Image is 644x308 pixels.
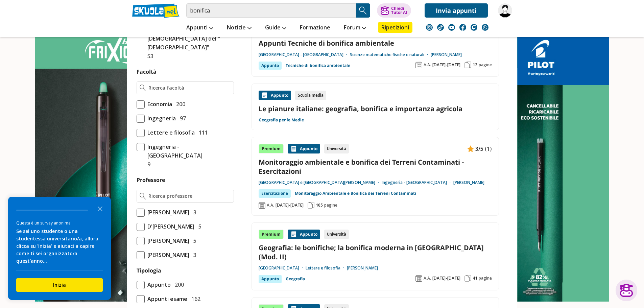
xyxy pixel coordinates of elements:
span: 200 [172,280,184,289]
a: [PERSON_NAME] [453,180,484,185]
div: Appunto [259,91,291,100]
div: Questa è un survey anonima! [16,220,103,226]
img: facebook [459,24,466,31]
label: Professore [137,176,165,184]
a: Geografia [286,275,305,283]
span: [DATE]-[DATE] [432,62,460,68]
img: Anno accademico [415,62,422,68]
img: Pagine [464,62,471,68]
div: Se sei uno studente o una studentessa universitario/a, allora clicca su 'Inizia' e aiutaci a capi... [16,228,103,265]
span: Appunto [145,280,171,289]
a: Scienze matematiche fisiche e naturali [350,52,431,57]
input: Ricerca facoltà [148,85,231,91]
a: Guide [263,22,288,34]
div: Appunto [288,230,320,239]
span: 12 [473,62,477,68]
span: 200 [173,100,185,109]
a: Monitoraggio Ambientale e Bonifica dei Terreni Contaminati [295,189,416,197]
span: Università [DEMOGRAPHIC_DATA] del "[DEMOGRAPHIC_DATA]" [145,25,234,52]
span: 111 [196,128,208,137]
a: Forum [342,22,368,34]
img: Ricerca facoltà [140,85,146,91]
img: twitch [471,24,477,31]
span: [DATE]-[DATE] [276,203,304,208]
a: [GEOGRAPHIC_DATA] [259,265,306,271]
img: Pagine [308,202,314,209]
a: Invia appunti [425,3,488,18]
a: [PERSON_NAME] [347,265,378,271]
img: Appunti contenuto [261,92,268,99]
img: Ricerca professore [140,193,146,199]
div: Premium [259,230,284,239]
span: 3 [191,251,196,259]
span: 3/5 [475,144,483,153]
a: Geografia: le bonifiche; la bonifica moderna in [GEOGRAPHIC_DATA] (Mod. II) [259,243,492,261]
a: [GEOGRAPHIC_DATA] - [GEOGRAPHIC_DATA] [259,52,350,57]
span: Appunti esame [145,294,187,303]
img: youtube [448,24,455,31]
a: Appunti Tecniche di bonifica ambientale [259,39,492,48]
div: Università [324,230,349,239]
span: 5 [196,222,201,231]
span: Economia [145,100,172,109]
button: ChiediTutor AI [377,3,411,18]
img: instagram [426,24,433,31]
input: Cerca appunti, riassunti o versioni [186,3,356,18]
img: Appunti contenuto [290,145,297,152]
div: Appunto [259,275,282,283]
span: Ingegneria [145,114,176,123]
img: Whorseturent [498,3,512,18]
span: Ingegneria - [GEOGRAPHIC_DATA] [145,142,234,160]
img: Appunti contenuto [467,145,474,152]
div: Appunto [288,144,320,153]
span: 9 [145,160,150,169]
a: Notizie [225,22,253,34]
img: Anno accademico [259,202,265,209]
a: [PERSON_NAME] [431,52,462,57]
label: Tipologia [137,267,161,274]
a: Appunti [185,22,215,34]
span: 5 [191,236,196,245]
a: Geografia per le Medie [259,117,304,123]
button: Search Button [356,3,370,18]
span: (1) [485,144,492,153]
span: 41 [473,276,477,281]
div: Chiedi Tutor AI [391,6,407,15]
span: A.A. [424,62,431,68]
a: Ripetizioni [378,22,412,33]
span: A.A. [424,276,431,281]
span: [PERSON_NAME] [145,251,189,259]
div: Survey [8,197,111,300]
a: Lettere e filosofia [306,265,347,271]
img: tiktok [437,24,444,31]
span: [PERSON_NAME] [145,236,189,245]
span: A.A. [267,203,274,208]
span: pagine [479,276,492,281]
span: D'[PERSON_NAME] [145,222,194,231]
span: 97 [177,114,186,123]
label: Facoltà [137,68,157,75]
img: Anno accademico [415,275,422,282]
div: Esercitazione [259,189,291,197]
img: Cerca appunti, riassunti o versioni [358,5,368,16]
a: Le pianure italiane: geografia, bonifica e importanza agricola [259,104,492,113]
input: Ricerca professore [148,193,231,199]
div: Appunto [259,62,282,70]
button: Close the survey [93,202,107,215]
button: Inizia [16,278,103,292]
img: Appunti contenuto [290,231,297,238]
div: Premium [259,144,284,153]
a: Ingegneria - [GEOGRAPHIC_DATA] [382,180,453,185]
a: Formazione [298,22,332,34]
span: 3 [191,208,196,217]
span: pagine [479,62,492,68]
span: 105 [316,203,323,208]
a: Tecniche di bonifica ambientale [286,62,350,70]
span: [PERSON_NAME] [145,208,189,217]
span: 162 [189,294,200,303]
span: [DATE]-[DATE] [432,276,460,281]
span: pagine [324,203,337,208]
span: Lettere e filosofia [145,128,195,137]
img: WhatsApp [482,24,488,31]
a: [GEOGRAPHIC_DATA] e [GEOGRAPHIC_DATA][PERSON_NAME] [259,180,382,185]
